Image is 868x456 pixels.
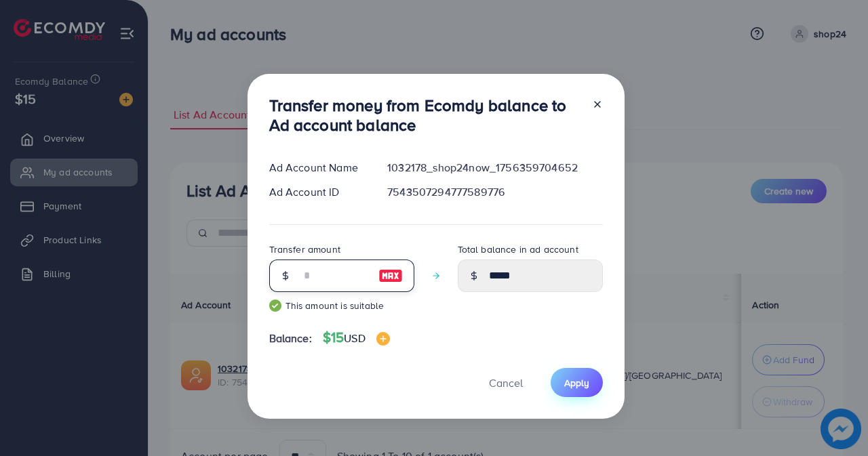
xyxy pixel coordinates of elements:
small: This amount is suitable [269,299,414,312]
div: Ad Account ID [258,184,377,200]
button: Apply [551,368,603,397]
img: image [376,332,390,346]
h4: $15 [323,329,390,346]
div: 1032178_shop24now_1756359704652 [376,160,613,175]
span: Cancel [489,375,523,390]
div: 7543507294777589776 [376,184,613,200]
span: USD [344,331,365,346]
div: Ad Account Name [258,160,377,175]
h3: Transfer money from Ecomdy balance to Ad account balance [269,96,581,135]
img: guide [269,299,281,312]
label: Total balance in ad account [458,243,578,256]
img: image [378,268,403,284]
span: Balance: [269,331,312,346]
button: Cancel [472,368,540,397]
span: Apply [564,376,589,390]
label: Transfer amount [269,243,340,256]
